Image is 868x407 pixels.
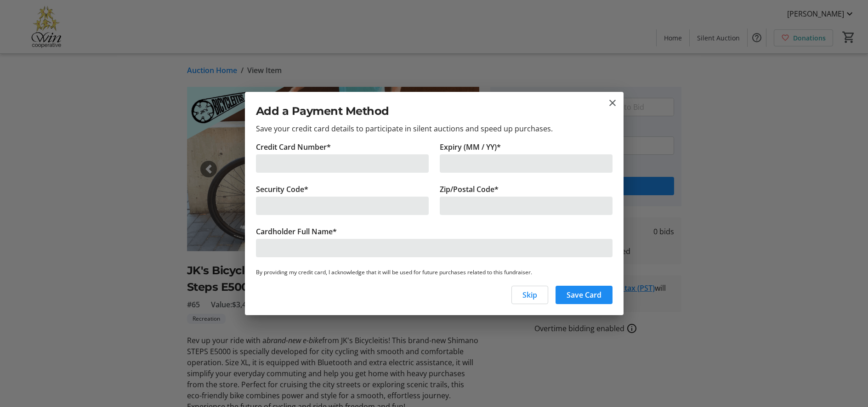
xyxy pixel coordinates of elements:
[567,289,601,300] span: Save Card
[256,103,613,119] h2: Add a Payment Method
[556,286,613,304] button: Save Card
[607,97,618,108] button: close
[256,184,308,195] label: Security Code*
[256,141,331,153] label: Credit Card Number*
[440,141,501,153] label: Expiry (MM / YY)*
[256,123,613,134] p: Save your credit card details to participate in silent auctions and speed up purchases.
[511,286,548,304] button: Skip
[440,184,613,195] div: Zip/Postal Code*
[522,289,537,300] span: Skip
[256,268,613,277] p: By providing my credit card, I acknowledge that it will be used for future purchases related to t...
[256,226,613,237] div: Cardholder Full Name*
